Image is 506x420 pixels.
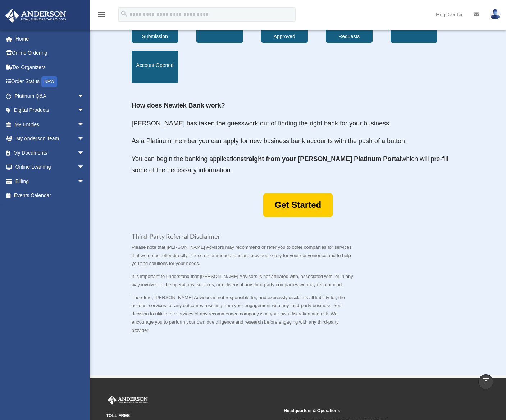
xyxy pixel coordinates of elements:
a: Events Calendar [5,188,95,203]
span: arrow_drop_down [77,160,92,175]
a: Order StatusNEW [5,74,95,89]
img: Anderson Advisors Platinum Portal [3,9,68,23]
a: Digital Productsarrow_drop_down [5,103,95,118]
i: search [120,10,128,18]
img: Anderson Advisors Platinum Portal [106,396,149,405]
a: Online Ordering [5,46,95,60]
div: ➔ [182,22,193,31]
span: arrow_drop_down [77,174,92,189]
span: arrow_drop_down [77,132,92,146]
img: User Pic [490,9,501,19]
h3: Third-Party Referral Disclaimer [132,233,355,243]
p: Therefore, [PERSON_NAME] Advisors is not responsible for, and expressly disclaims all liability f... [132,294,355,335]
a: menu [97,13,106,19]
strong: How does Newtek Bank work? [132,102,225,109]
div: Account Opened [132,51,178,83]
a: My Anderson Teamarrow_drop_down [5,132,95,146]
div: ➔ [247,22,258,31]
a: Online Learningarrow_drop_down [5,160,95,174]
a: Home [5,32,95,46]
i: menu [97,10,106,19]
p: Please note that [PERSON_NAME] Advisors may recommend or refer you to other companies for service... [132,243,355,273]
a: Tax Organizers [5,60,95,74]
div: ➔ [311,22,323,31]
span: arrow_drop_down [77,103,92,118]
span: arrow_drop_down [77,117,92,132]
a: My Documentsarrow_drop_down [5,146,95,160]
p: It is important to understand that [PERSON_NAME] Advisors is not affiliated with, associated with... [132,273,355,294]
small: Headquarters & Operations [284,407,456,415]
p: As a Platinum member you can apply for new business bank accounts with the push of a button. [132,136,465,154]
span: arrow_drop_down [77,146,92,160]
a: Billingarrow_drop_down [5,174,95,188]
small: TOLL FREE [106,412,279,420]
div: NEW [41,76,57,87]
a: My Entitiesarrow_drop_down [5,117,95,132]
a: vertical_align_top [478,374,493,389]
span: arrow_drop_down [77,89,92,104]
div: ➔ [376,22,388,31]
i: vertical_align_top [482,377,490,386]
div: ➔ [441,22,452,31]
a: Platinum Q&Aarrow_drop_down [5,89,95,103]
p: [PERSON_NAME] has taken the guesswork out of finding the right bank for your business. [132,118,465,136]
strong: straight from your [PERSON_NAME] Platinum Portal [240,155,401,163]
a: Get Started [263,193,333,217]
p: You can begin the banking application which will pre-fill some of the necessary information. [132,154,465,176]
